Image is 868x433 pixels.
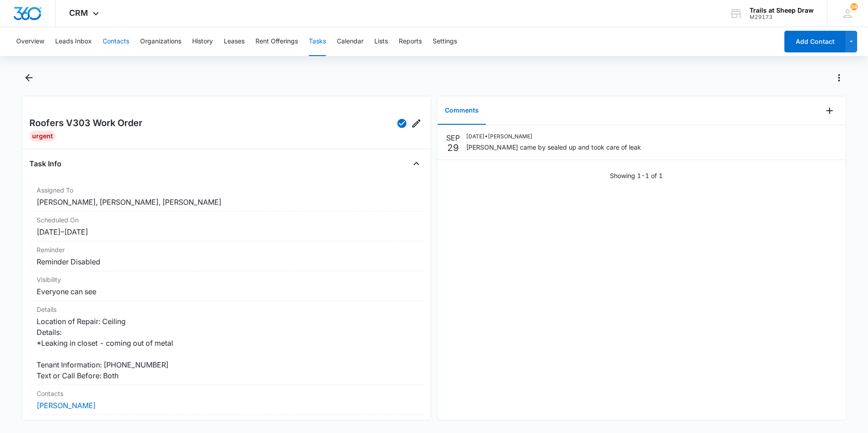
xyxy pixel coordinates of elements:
[832,71,846,85] button: Actions
[29,271,424,301] div: VisibilityEveryone can see
[224,27,245,56] button: Leases
[438,97,486,125] button: Comments
[29,116,142,131] h2: Roofers V303 Work Order
[29,212,424,241] div: Scheduled On[DATE]–[DATE]
[433,27,457,56] button: Settings
[29,385,424,415] div: Contacts[PERSON_NAME]
[750,7,814,14] div: account name
[16,27,44,56] button: Overview
[37,215,416,225] dt: Scheduled On
[103,27,129,56] button: Contacts
[69,8,88,18] span: CRM
[446,132,460,143] p: SEP
[37,185,416,195] dt: Assigned To
[466,132,641,141] p: [DATE] • [PERSON_NAME]
[409,156,424,171] button: Close
[22,71,36,85] button: Back
[37,305,416,314] dt: Details
[447,143,459,152] p: 29
[309,27,326,56] button: Tasks
[29,241,424,271] div: ReminderReminder Disabled
[140,27,181,56] button: Organizations
[29,158,61,169] h4: Task Info
[37,401,96,410] a: [PERSON_NAME]
[750,14,814,20] div: account id
[37,226,416,237] dd: [DATE] – [DATE]
[29,301,424,385] div: DetailsLocation of Repair: Ceiling Details: *Leaking in closet - coming out of metal Tenant Infor...
[37,256,416,267] dd: Reminder Disabled
[374,27,388,56] button: Lists
[337,27,363,56] button: Calendar
[784,31,845,52] button: Add Contact
[37,245,416,254] dt: Reminder
[192,27,213,56] button: History
[37,389,416,398] dt: Contacts
[255,27,298,56] button: Rent Offerings
[29,182,424,212] div: Assigned To[PERSON_NAME], [PERSON_NAME], [PERSON_NAME]
[29,131,56,141] div: Urgent
[37,419,416,428] dt: Last Updated
[822,104,837,118] button: Add Comment
[610,171,663,180] p: Showing 1-1 of 1
[466,142,641,152] p: [PERSON_NAME] came by sealed up and took care of leak
[409,116,424,131] button: Edit
[37,275,416,284] dt: Visibility
[850,3,858,10] span: 34
[399,27,422,56] button: Reports
[37,197,416,207] dd: [PERSON_NAME], [PERSON_NAME], [PERSON_NAME]
[55,27,92,56] button: Leads Inbox
[850,3,858,10] div: notifications count
[37,286,416,297] dd: Everyone can see
[37,316,416,381] dd: Location of Repair: Ceiling Details: *Leaking in closet - coming out of metal Tenant Information:...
